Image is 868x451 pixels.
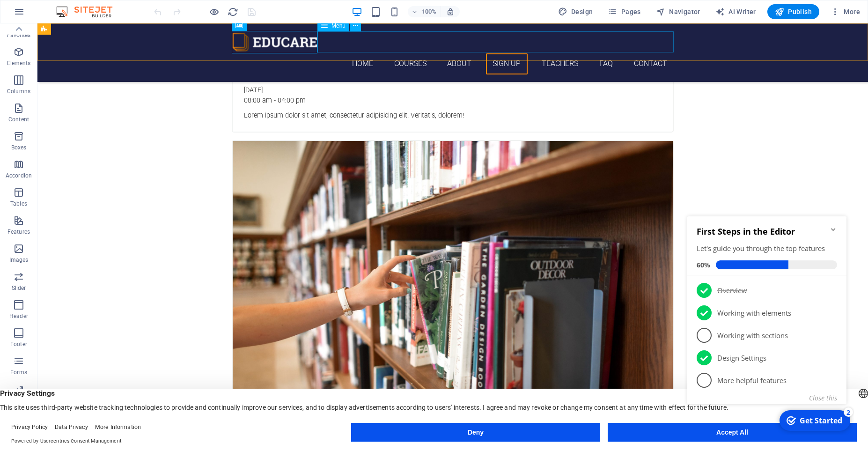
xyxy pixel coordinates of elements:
button: 100% [408,6,441,17]
p: Header [9,312,28,320]
span: Design [558,7,593,16]
p: Features [7,228,30,236]
button: reload [227,6,238,17]
li: More helpful features [4,162,163,185]
p: Elements [7,59,31,67]
img: Editor Logo [54,6,124,17]
p: Working with sections [34,124,146,133]
li: Overview [4,72,163,95]
li: Working with sections [4,117,163,140]
div: 2 [160,200,169,210]
button: Design [554,4,597,19]
h2: First Steps in the Editor [13,19,154,30]
span: Pages [608,7,640,16]
button: Close this [125,186,154,195]
span: Menu [331,23,346,29]
p: Overview [34,79,146,89]
div: Minimize checklist [146,19,154,26]
div: Design (Ctrl+Alt+Y) [554,4,597,19]
p: Favorites [7,31,30,39]
div: Let's guide you through the top features [13,37,154,46]
button: AI Writer [712,4,760,19]
p: Design Settings [34,146,146,156]
p: Working with elements [34,101,146,111]
i: Reload page [228,7,238,17]
p: Tables [10,200,27,207]
p: Boxes [11,144,27,151]
p: More helpful features [34,169,146,178]
span: AI Writer [715,7,756,16]
button: Click here to leave preview mode and continue editing [208,6,220,17]
p: Accordion [6,172,32,179]
button: More [827,4,864,19]
div: Get Started 2 items remaining, 60% complete [96,203,167,224]
li: Working with elements [4,95,163,117]
span: Publish [775,7,812,16]
p: Images [9,256,29,264]
button: Pages [604,4,644,19]
button: Navigator [652,4,704,19]
button: Publish [767,4,819,19]
h6: 100% [422,6,437,17]
p: Columns [7,88,30,95]
p: Forms [10,369,27,376]
i: On resize automatically adjust zoom level to fit chosen device. [446,7,455,16]
p: Content [8,116,29,123]
p: Footer [10,340,27,348]
span: 60% [13,53,32,62]
span: More [831,7,860,16]
li: Design Settings [4,140,163,162]
p: Slider [12,284,26,292]
div: Get Started [116,208,159,219]
span: Navigator [656,7,700,16]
